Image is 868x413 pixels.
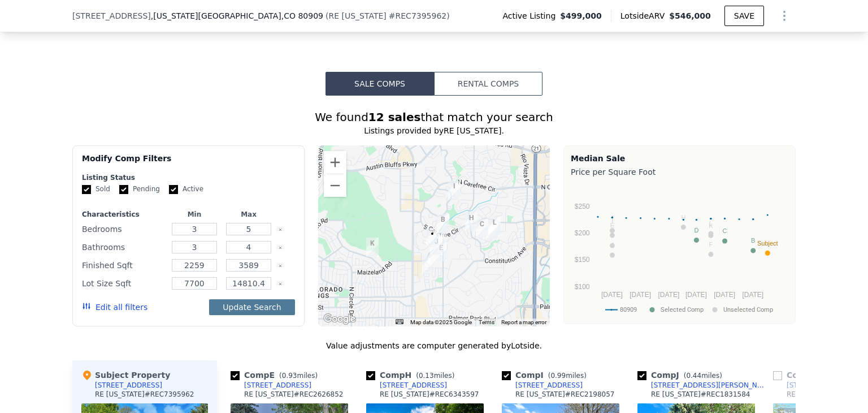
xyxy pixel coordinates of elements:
[231,381,311,390] a: [STREET_ADDRESS]
[321,312,358,326] img: Google
[637,369,727,381] div: Comp J
[709,222,713,229] text: K
[366,238,379,257] div: 2507 N Chelton Rd
[324,151,346,174] button: Zoom in
[651,381,769,390] div: [STREET_ADDRESS][PERSON_NAME]
[169,184,203,194] label: Active
[714,291,735,299] text: [DATE]
[278,264,283,268] button: Clear
[601,291,623,299] text: [DATE]
[437,214,449,233] div: 3092 Avondale Dr
[694,227,698,234] text: D
[685,291,707,299] text: [DATE]
[501,319,546,325] a: Report a map error
[651,390,750,399] div: RE [US_STATE] # REC1831584
[278,227,283,232] button: Clear
[630,291,651,299] text: [DATE]
[479,319,494,325] a: Terms (opens in new tab)
[571,180,788,321] svg: A chart.
[82,210,165,219] div: Characteristics
[723,306,773,313] text: Unselected Comp
[724,6,764,26] button: SAVE
[396,319,403,324] button: Keyboard shortcuts
[244,390,344,399] div: RE [US_STATE] # REC2626852
[282,372,297,380] span: 0.93
[82,221,165,237] div: Bedrooms
[380,381,447,390] div: [STREET_ADDRESS]
[515,390,615,399] div: RE [US_STATE] # REC2198057
[325,72,434,96] button: Sale Comps
[571,153,788,164] div: Median Sale
[575,283,590,291] text: $100
[742,291,763,299] text: [DATE]
[72,109,796,125] div: We found that match your search
[620,10,669,21] span: Lotside ARV
[550,372,566,380] span: 0.99
[231,369,322,381] div: Comp E
[434,72,542,96] button: Rental Comps
[380,390,479,399] div: RE [US_STATE] # REC6343597
[389,11,446,20] span: # REC7395962
[476,218,488,238] div: 4970 Barcelona Way
[571,164,788,180] div: Price per Square Foot
[81,369,170,381] div: Subject Property
[95,390,194,399] div: RE [US_STATE] # REC7395962
[366,369,459,381] div: Comp H
[502,10,560,21] span: Active Listing
[610,232,615,239] text: G
[368,110,421,124] strong: 12 sales
[435,242,447,261] div: 4255 Duncan Ct
[575,229,590,237] text: $200
[82,302,147,313] button: Edit all filters
[72,10,151,21] span: [STREET_ADDRESS]
[679,372,727,380] span: ( miles)
[224,210,274,219] div: Max
[661,306,704,313] text: Selected Comp
[278,282,283,286] button: Clear
[448,180,461,200] div: 4468 Teeter Totter Cir
[773,5,796,27] button: Show Options
[411,372,459,380] span: ( miles)
[422,255,435,274] div: 4022 Loring Cir N
[244,381,311,390] div: [STREET_ADDRESS]
[419,372,434,380] span: 0.13
[515,381,583,390] div: [STREET_ADDRESS]
[119,185,128,194] input: Pending
[366,381,447,390] a: [STREET_ADDRESS]
[709,241,713,248] text: F
[82,173,295,182] div: Listing Status
[757,240,778,247] text: Subject
[325,10,450,21] div: ( )
[170,210,219,219] div: Min
[209,299,294,315] button: Update Search
[281,11,323,20] span: , CO 80909
[611,217,613,224] text: I
[95,381,162,390] div: [STREET_ADDRESS]
[637,381,769,390] a: [STREET_ADDRESS][PERSON_NAME]
[502,369,591,381] div: Comp I
[82,185,91,194] input: Sold
[575,256,590,264] text: $150
[575,203,590,210] text: $250
[560,10,602,21] span: $499,000
[82,276,165,291] div: Lot Size Sqft
[502,381,583,390] a: [STREET_ADDRESS]
[82,257,165,273] div: Finished Sqft
[669,11,711,20] span: $546,000
[169,185,178,194] input: Active
[324,174,346,197] button: Zoom out
[610,222,614,229] text: E
[658,291,679,299] text: [DATE]
[151,10,323,21] span: , [US_STATE][GEOGRAPHIC_DATA]
[410,319,472,325] span: Map data ©2025 Google
[465,212,478,231] div: 3005 Oro Blanco Dr
[82,239,165,255] div: Bathrooms
[620,306,637,313] text: 80909
[751,237,755,244] text: B
[681,214,685,221] text: H
[119,184,160,194] label: Pending
[488,217,501,236] div: 5212 Escapardo Way
[278,246,283,250] button: Clear
[321,312,358,326] a: Open this area in Google Maps (opens a new window)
